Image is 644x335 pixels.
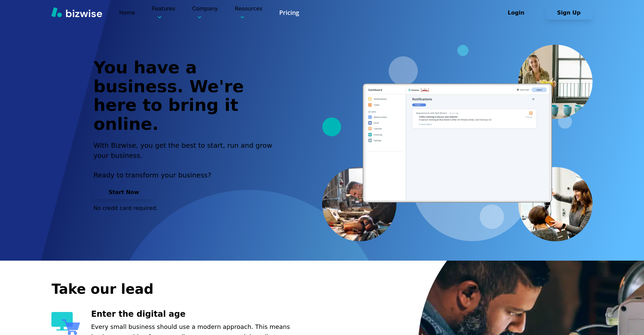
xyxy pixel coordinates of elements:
[545,6,593,20] button: Sign Up
[235,5,263,21] p: Resources
[93,189,154,195] a: Start Now
[91,309,305,320] h3: Enter the digital age
[279,8,299,17] a: Pricing
[93,186,154,199] button: Start Now
[93,140,280,161] h2: With Bizwise, you get the best to start, run and grow your business.
[51,280,558,298] h2: Take our lead
[93,58,280,134] h1: You have a business. We're here to bring it online.
[493,6,540,20] button: Login
[152,5,175,21] p: Features
[545,9,593,16] a: Sign Up
[51,7,102,17] img: Bizwise Logo
[93,205,280,212] p: No credit card required.
[119,9,135,16] a: Home
[51,312,80,335] img: Enter the digital age Icon
[192,5,218,21] p: Company
[93,170,280,180] p: Ready to transform your business?
[493,9,545,16] a: Login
